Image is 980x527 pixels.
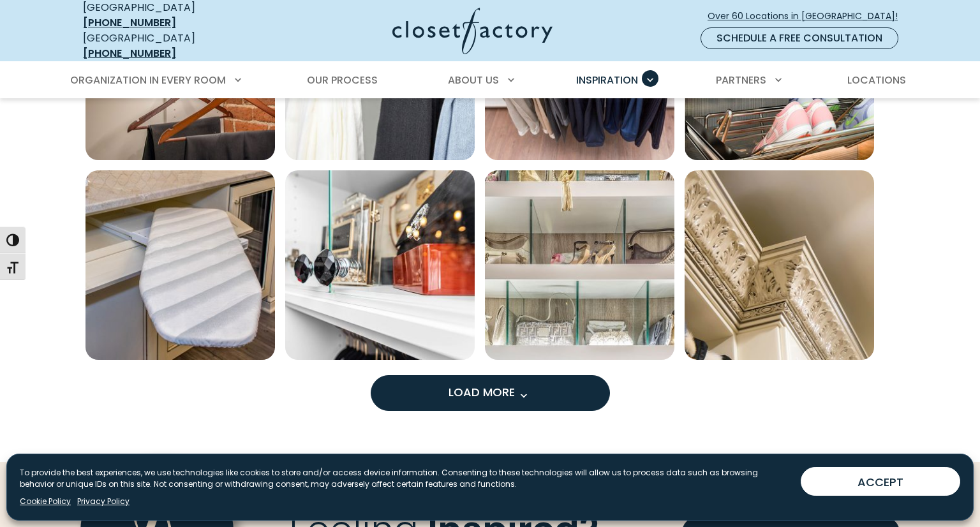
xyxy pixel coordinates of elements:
a: Over 60 Locations in [GEOGRAPHIC_DATA]! [707,5,909,27]
p: To provide the best experiences, we use technologies like cookies to store and/or access device i... [20,467,791,490]
a: Open inspiration gallery to preview enlarged image [285,170,475,360]
img: Acanthus crown molding [685,170,874,360]
span: Over 60 Locations in [GEOGRAPHIC_DATA]! [708,10,908,23]
nav: Primary Menu [61,63,919,98]
a: Privacy Policy [77,496,130,507]
a: Cookie Policy [20,496,71,507]
img: Ironing board behind door [85,170,275,360]
button: Load more inspiration gallery images [371,375,610,411]
span: Locations [847,73,906,87]
img: Closet Factory Logo [392,8,553,54]
span: Our Process [307,73,378,87]
span: About Us [448,73,499,87]
a: Open inspiration gallery to preview enlarged image [685,170,874,360]
a: Open inspiration gallery to preview enlarged image [485,170,674,360]
img: Glass doors with crystal knobs [285,170,475,360]
img: glass shelf dividers create stylized cubbies [485,170,674,360]
a: [PHONE_NUMBER] [83,46,176,61]
button: ACCEPT [801,467,960,496]
a: Schedule a Free Consultation [701,27,898,49]
span: Load More [449,384,531,400]
a: [PHONE_NUMBER] [83,15,176,30]
span: Organization in Every Room [70,73,226,87]
div: [GEOGRAPHIC_DATA] [83,31,268,61]
span: Partners [716,73,766,87]
span: Inspiration [576,73,638,87]
a: Open inspiration gallery to preview enlarged image [85,170,275,360]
